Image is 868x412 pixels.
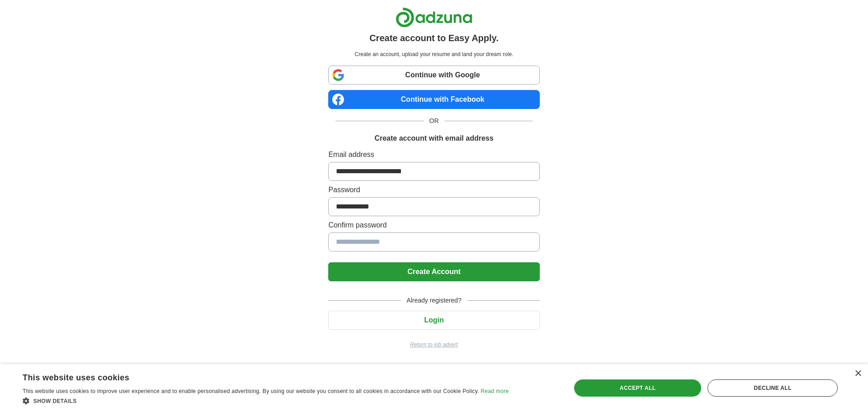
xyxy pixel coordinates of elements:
[574,379,702,397] div: Accept all
[396,7,472,28] img: Adzuna logo
[369,31,499,45] h1: Create account to Easy Apply.
[328,220,539,231] label: Confirm password
[328,66,539,85] a: Continue with Google
[328,185,539,195] label: Password
[33,398,77,404] span: Show details
[854,370,861,377] div: Close
[708,379,838,397] div: Decline all
[328,90,539,109] a: Continue with Facebook
[328,311,539,330] button: Login
[23,396,509,405] div: Show details
[23,369,486,383] div: This website uses cookies
[328,262,539,281] button: Create Account
[330,50,538,58] p: Create an account, upload your resume and land your dream role.
[23,388,479,394] span: This website uses cookies to improve user experience and to enable personalised advertising. By u...
[328,341,539,349] a: Return to job advert
[481,388,509,394] a: Read more, opens a new window
[328,149,539,160] label: Email address
[424,116,444,126] span: OR
[374,133,493,144] h1: Create account with email address
[401,296,467,305] span: Already registered?
[328,316,539,324] a: Login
